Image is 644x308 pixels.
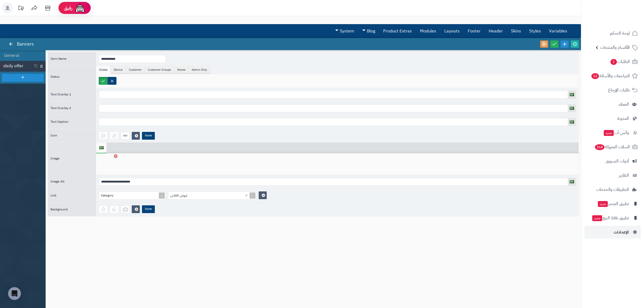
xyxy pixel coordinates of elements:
a: الطلبات1 [584,55,641,68]
li: Customer [126,66,145,74]
span: Status [50,74,60,79]
a: تحديثات المنصة [14,3,28,15]
span: رفيق [64,5,72,11]
a: Footer [464,24,485,38]
label: None [142,205,155,213]
a: المراجعات والأسئلة16 [584,69,641,82]
a: العملاء [584,98,641,111]
li: Admin Only [189,66,210,74]
span: Text Caption [50,119,68,124]
a: تطبيق نقاط البيعجديد [584,211,641,224]
span: طلبات الإرجاع [608,86,630,94]
a: Modules [416,24,440,38]
span: Category [101,193,114,198]
span: الأقسام والمنتجات [600,44,630,51]
img: العربية [570,180,574,183]
a: تطبيق المتجرجديد [584,197,641,210]
li: Device [111,66,126,74]
img: ai-face.png [75,3,85,13]
span: التقارير [619,172,629,179]
span: الطلبات [610,58,630,65]
div: Banners [10,38,39,50]
a: Layouts [440,24,464,38]
span: Clear value [244,192,249,199]
span: Icon [50,133,57,138]
span: 368 [595,144,605,150]
span: تطبيق نقاط البيع [592,214,629,222]
img: logo-2.png [608,4,639,15]
span: Link [50,193,56,198]
span: العملاء [619,101,629,108]
li: Stores [174,66,189,74]
span: daily offer [4,63,32,69]
a: أدوات التسويق [584,155,641,168]
span: Background [50,207,68,212]
span: Item Name [50,56,67,61]
span: وآتس آب [603,129,629,136]
span: تطبيق المتجر [597,200,629,207]
span: جديد [598,201,608,207]
span: السلات المتروكة [594,143,630,151]
a: Variables [545,24,571,38]
span: Image [50,156,60,161]
span: المدونة [617,115,629,122]
div: Open Intercom Messenger [8,287,21,300]
img: العربية [570,107,574,110]
li: Customer Groups [145,66,174,74]
a: المدونة [584,112,641,125]
a: Styles [525,24,545,38]
span: جديد [592,215,602,221]
span: لوحة التحكم [610,29,630,37]
a: التقارير [584,169,641,182]
img: العربية [570,93,574,96]
a: System [331,24,358,38]
span: Text Overlay 1 [50,92,71,97]
span: أدوات التسويق [606,157,629,165]
a: وآتس آبجديد [584,126,641,139]
span: جديد [604,130,614,136]
a: التطبيقات والخدمات [584,183,641,196]
span: Text Overlay 2 [50,106,71,110]
a: السلات المتروكة368 [584,140,641,153]
span: عروض الفلاش [170,193,188,198]
label: None [142,132,155,140]
a: طلبات الإرجاع [584,84,641,97]
a: الإعدادات [584,226,641,239]
a: Header [485,24,507,38]
a: لوحة التحكم [584,27,641,40]
li: Global [96,66,111,74]
a: Blog [358,24,379,38]
span: Image Alt [50,179,64,184]
span: × [245,193,248,198]
div: عروض الفلاش [168,192,250,199]
img: العربية [99,146,104,149]
span: 1 [610,59,617,65]
span: التطبيقات والخدمات [596,186,629,193]
span: المراجعات والأسئلة [591,72,630,80]
a: Skins [507,24,525,38]
span: الإعدادات [614,228,629,236]
img: العربية [570,121,574,124]
a: Product Extras [379,24,416,38]
span: 16 [591,73,599,79]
